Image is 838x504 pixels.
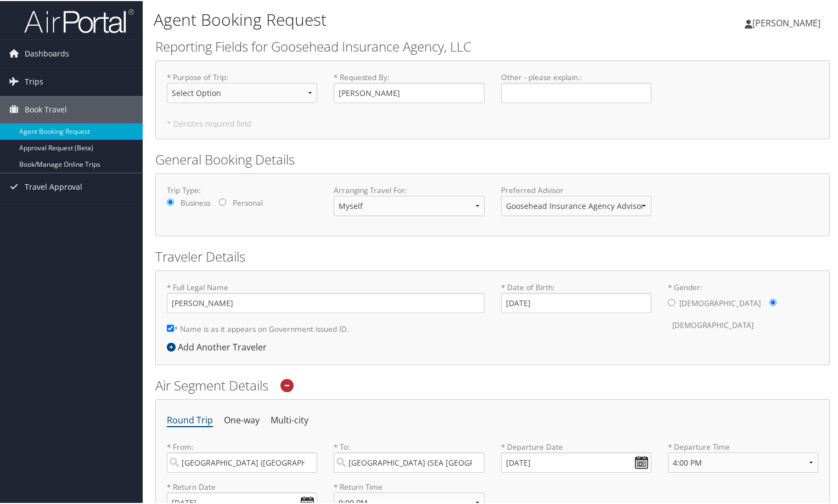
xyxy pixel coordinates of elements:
label: Business [181,196,210,207]
span: [PERSON_NAME] [752,16,820,28]
label: * Full Legal Name [167,281,485,312]
select: * Purpose of Trip: [167,82,317,102]
label: * Date of Birth: [501,281,651,312]
div: Add Another Traveler [167,339,272,353]
select: * Departure Time [668,451,818,472]
label: * Gender: [668,281,818,335]
span: Trips [25,67,43,94]
span: Travel Approval [25,172,82,200]
span: Book Travel [25,95,67,122]
label: * Departure Time [668,440,818,480]
h1: Agent Booking Request [154,7,605,30]
li: Multi-city [271,410,308,429]
label: * Purpose of Trip : [167,71,317,111]
input: MM/DD/YYYY [501,451,651,472]
span: Dashboards [25,39,69,66]
a: [PERSON_NAME] [745,5,831,38]
h2: General Booking Details [155,149,830,168]
h2: Air Segment Details [155,375,830,394]
label: [DEMOGRAPHIC_DATA] [672,314,753,335]
h2: Reporting Fields for Goosehead Insurance Agency, LLC [155,36,830,55]
li: One-way [224,410,260,429]
label: * Name is as it appears on Government issued ID. [167,318,349,338]
h2: Traveler Details [155,246,830,265]
input: * Gender:[DEMOGRAPHIC_DATA][DEMOGRAPHIC_DATA] [668,298,675,305]
label: Other - please explain. : [501,71,651,102]
input: * Gender:[DEMOGRAPHIC_DATA][DEMOGRAPHIC_DATA] [769,298,777,305]
label: Personal [233,196,263,207]
img: airportal-logo.png [24,7,134,33]
label: * Departure Date [501,440,651,451]
input: * Requested By: [334,82,484,102]
input: Other - please explain.: [501,82,651,102]
label: * Return Date [167,480,317,491]
input: City or Airport Code [167,451,317,472]
label: [DEMOGRAPHIC_DATA] [679,292,761,313]
label: * To: [334,440,484,472]
input: * Date of Birth: [501,292,651,312]
input: * Name is as it appears on Government issued ID. [167,324,174,331]
h5: * Denotes required field [167,119,818,127]
label: * Return Time [334,480,484,491]
input: City or Airport Code [334,451,484,472]
label: Preferred Advisor [501,184,651,195]
label: Arranging Travel For: [334,184,484,195]
label: * From: [167,440,317,472]
li: Round Trip [167,410,213,429]
input: * Full Legal Name [167,292,485,312]
label: Trip Type: [167,184,317,195]
label: * Requested By : [334,71,484,102]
